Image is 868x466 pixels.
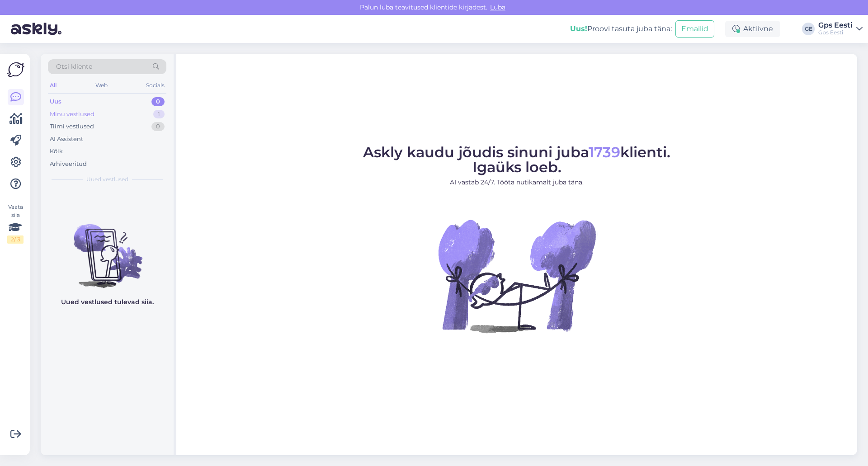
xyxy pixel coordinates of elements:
div: All [48,80,58,91]
div: AI Assistent [50,135,83,144]
span: 1739 [589,143,620,161]
div: Minu vestlused [50,110,94,119]
a: Gps EestiGps Eesti [818,22,863,36]
div: Gps Eesti [818,29,853,36]
div: 0 [151,122,165,131]
div: Gps Eesti [818,22,853,29]
span: Luba [487,3,508,11]
img: Askly Logo [7,61,24,78]
div: Proovi tasuta juba täna: [570,24,672,34]
div: Socials [144,80,166,91]
div: Tiimi vestlused [50,122,94,131]
p: Uued vestlused tulevad siia. [61,297,154,307]
div: 1 [153,110,165,119]
span: Otsi kliente [56,62,92,71]
div: GE [802,23,815,35]
b: Uus! [570,24,587,33]
div: Vaata siia [7,203,24,244]
div: Arhiveeritud [50,160,87,169]
div: Aktiivne [725,21,780,37]
div: Web [94,80,109,91]
div: 0 [151,97,165,106]
span: Uued vestlused [86,175,128,184]
span: Askly kaudu jõudis sinuni juba klienti. Igaüks loeb. [363,143,670,176]
button: Emailid [675,20,714,38]
p: AI vastab 24/7. Tööta nutikamalt juba täna. [363,178,670,187]
div: Uus [50,97,61,106]
img: No Chat active [435,194,598,357]
img: No chats [41,208,174,289]
div: Kõik [50,147,63,156]
div: 2 / 3 [7,235,24,244]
